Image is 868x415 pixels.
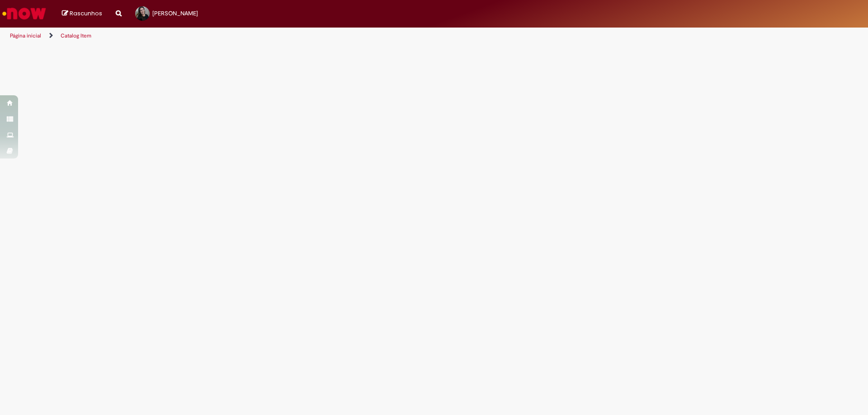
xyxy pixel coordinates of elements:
a: Rascunhos [62,9,102,18]
a: Catalog Item [61,32,91,39]
ul: Trilhas de página [7,28,572,44]
a: Página inicial [10,32,41,39]
img: ServiceNow [1,5,47,23]
span: Rascunhos [70,9,102,18]
span: [PERSON_NAME] [152,9,198,17]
